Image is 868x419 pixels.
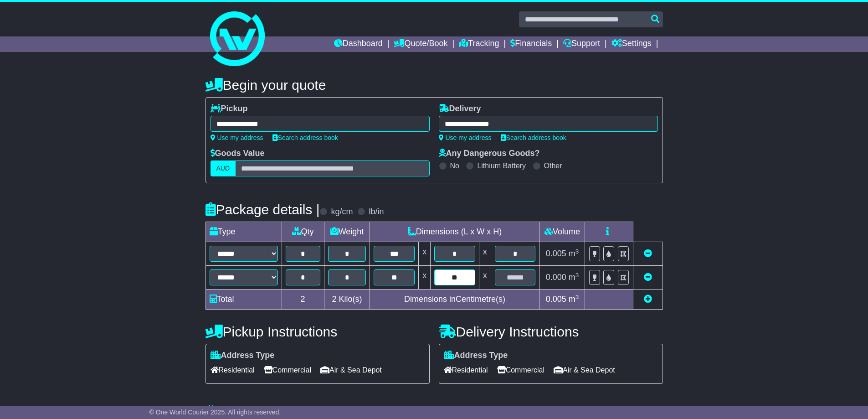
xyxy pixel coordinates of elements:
a: Tracking [459,36,499,52]
td: x [479,266,491,290]
a: Remove this item [644,273,652,282]
td: Volume [539,222,585,242]
a: Add new item [644,295,652,304]
td: x [479,242,491,266]
label: Goods Value [211,149,265,159]
span: 0.000 [546,273,566,282]
a: Use my address [211,134,263,141]
a: Support [563,36,600,52]
span: © One World Courier 2025. All rights reserved. [149,409,281,416]
h4: Begin your quote [205,78,663,93]
span: 0.005 [546,249,566,258]
span: Residential [211,363,255,377]
sup: 3 [575,248,579,255]
span: m [569,273,579,282]
span: Commercial [497,363,544,377]
sup: 3 [575,272,579,279]
h4: Package details | [205,202,320,217]
a: Search address book [501,134,566,141]
a: Use my address [439,134,492,141]
td: 2 [282,290,324,310]
span: Air & Sea Depot [320,363,382,377]
a: Dashboard [334,36,383,52]
td: Dimensions in Centimetre(s) [370,290,539,310]
span: m [569,295,579,304]
label: kg/cm [331,207,353,217]
td: x [419,266,431,290]
span: Residential [444,363,488,377]
span: m [569,249,579,258]
a: Settings [611,36,652,52]
td: Qty [282,222,324,242]
span: Air & Sea Depot [554,363,615,377]
label: lb/in [369,207,384,217]
h4: Delivery Instructions [439,324,663,339]
sup: 3 [575,294,579,300]
label: Delivery [439,104,481,114]
span: 0.005 [546,295,566,304]
span: 2 [332,295,336,304]
label: AUD [211,160,236,176]
td: Kilo(s) [324,290,370,310]
label: Other [544,161,562,170]
a: Remove this item [644,249,652,258]
label: Any Dangerous Goods? [439,149,540,159]
span: Commercial [264,363,311,377]
td: Dimensions (L x W x H) [370,222,539,242]
a: Quote/Book [394,36,447,52]
td: Total [205,290,282,310]
label: Pickup [211,104,248,114]
label: Address Type [211,351,275,361]
label: No [450,161,459,170]
a: Search address book [272,134,338,141]
h4: Pickup Instructions [205,324,430,339]
label: Address Type [444,351,508,361]
td: Type [205,222,282,242]
label: Lithium Battery [477,161,526,170]
a: Financials [510,36,552,52]
td: Weight [324,222,370,242]
td: x [419,242,431,266]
